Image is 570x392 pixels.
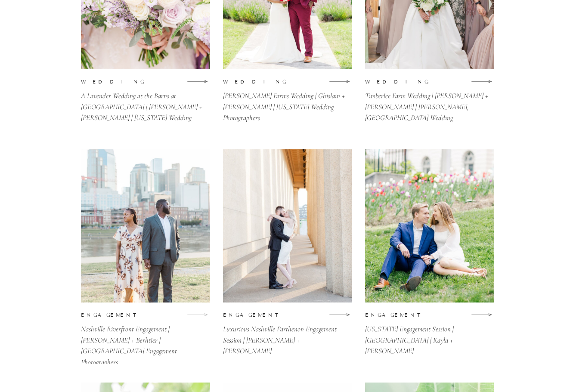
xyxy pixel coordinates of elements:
a: [PERSON_NAME] Farms Wedding | Ghislain + [PERSON_NAME] | [US_STATE] Wedding Photographers [223,90,349,111]
a: Luxurious Nashville Parthenon Engagement Session | [PERSON_NAME] + [PERSON_NAME] [223,324,349,345]
a: A Lavender Wedding at the Barns at [GEOGRAPHIC_DATA] | [PERSON_NAME] + [PERSON_NAME] | [US_STATE]... [81,90,207,111]
a: [US_STATE] Engagement Session | [GEOGRAPHIC_DATA] | Kayla + [PERSON_NAME] [365,324,491,345]
p: engagement [223,312,269,318]
a: Nashville Riverfront Engagement | [PERSON_NAME] + Berhtier | [GEOGRAPHIC_DATA] Engagement Photogr... [81,324,207,345]
p: WEDDINg [365,78,398,85]
a: Timberlee Farm Wedding | [PERSON_NAME] + [PERSON_NAME] | [PERSON_NAME], [GEOGRAPHIC_DATA] Wedding [365,90,491,111]
p: WEDDINg [223,78,257,85]
p: engagement [365,312,411,318]
p: Engagement [81,312,127,318]
p: Wedding [81,78,115,85]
